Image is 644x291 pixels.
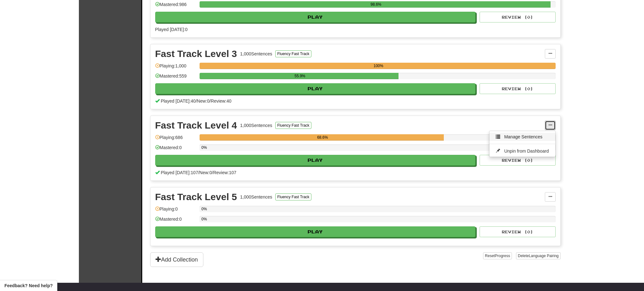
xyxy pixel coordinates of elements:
a: Manage Sentences [489,133,555,141]
div: 68.6% [201,134,444,141]
span: Played [DATE]: 107 [161,170,198,175]
span: Language Pairing [529,254,558,258]
div: Mastered: 559 [155,73,196,83]
button: Fluency Fast Track [275,122,311,129]
span: New: 0 [199,170,212,175]
button: Fluency Fast Track [275,193,311,200]
div: Playing: 1,000 [155,63,196,73]
button: Play [155,83,476,94]
div: 100% [201,63,556,69]
button: Review (0) [480,226,556,237]
button: Play [155,226,476,237]
span: New: 0 [197,98,210,104]
span: / [209,98,211,104]
span: Review: 107 [213,170,236,175]
div: 1,000 Sentences [240,194,272,200]
button: Review (0) [480,155,556,166]
div: Mastered: 986 [155,1,196,12]
div: Playing: 0 [155,206,196,216]
div: Mastered: 0 [155,144,196,155]
div: 98.6% [201,1,551,8]
span: / [196,98,197,104]
button: DeleteLanguage Pairing [516,252,561,259]
button: Review (0) [480,83,556,94]
button: Fluency Fast Track [275,50,311,57]
span: / [198,170,199,175]
div: 55.9% [201,73,399,79]
button: Add Collection [150,252,203,267]
div: Mastered: 0 [155,216,196,226]
div: Fast Track Level 4 [155,121,237,130]
button: ResetProgress [483,252,512,259]
div: 1,000 Sentences [240,51,272,57]
span: / [212,170,213,175]
span: Review: 40 [211,98,231,104]
button: Review (0) [480,12,556,22]
span: Unpin from Dashboard [504,149,549,154]
div: Playing: 686 [155,134,196,145]
button: Play [155,155,476,166]
span: Played [DATE]: 0 [155,27,188,32]
div: Fast Track Level 3 [155,49,237,59]
button: Play [155,12,476,22]
span: Manage Sentences [504,134,543,139]
span: Open feedback widget [4,282,53,289]
div: Fast Track Level 5 [155,192,237,202]
span: Played [DATE]: 40 [161,98,195,104]
a: Unpin from Dashboard [489,147,555,155]
span: Progress [495,254,510,258]
div: 1,000 Sentences [240,122,272,129]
